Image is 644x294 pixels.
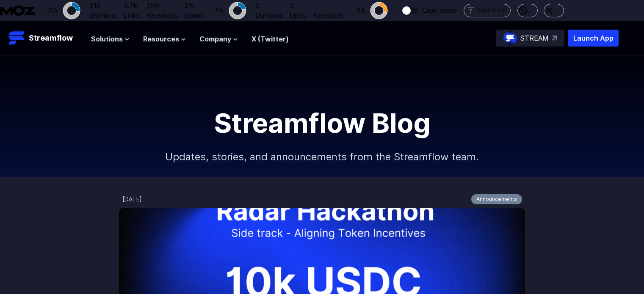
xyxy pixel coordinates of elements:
[290,1,293,10] span: 2
[68,7,75,14] text: 27
[255,1,259,10] span: 2
[147,0,177,11] h2: Number of keywords for which this site ranks within the top 50 positions on Google US.
[89,0,116,11] h2: Number of unique external linking domains. Two or more links from the same website are counted as...
[89,1,101,10] span: 619
[143,34,179,44] span: Resources
[255,11,282,21] p: Domains
[29,32,73,44] p: Streamflow
[544,5,554,16] svg: Close toolbar
[552,36,557,41] img: top-right-arrow.svg
[423,5,457,16] span: Dark mode
[234,7,241,14] text: 22
[124,0,140,11] h2: Number of unique pages linking to a target. Two or more links from the same page on a website are...
[290,11,306,21] p: Links
[473,6,511,15] span: Dock to top
[91,34,123,44] span: Solutions
[471,194,522,204] a: Announcements
[147,1,159,10] span: 299
[544,4,564,17] div: Close toolbar
[356,5,365,16] h1: BA
[290,0,306,11] h2: Number of unique pages linking to a target. Two or more links from the same page on a website are...
[199,34,231,44] span: Company
[464,4,511,17] div: Dock to top
[143,34,186,44] button: Resources
[313,1,316,10] span: -
[124,11,140,21] p: Links
[124,1,138,10] span: 3.7K
[375,7,382,14] text: 30
[568,30,619,47] button: Launch App
[140,137,504,177] p: Updates, stories, and announcements from the Streamflow team.
[91,34,130,44] button: Solutions
[313,0,343,11] h2: Number of keywords for which this site ranks within the top 50 positions on Google US.
[89,11,116,21] p: Domains
[147,11,177,21] p: Keywords
[185,0,202,11] h2: Represents the percentage of sites with similar features we've found to be penalized or banned by...
[8,30,25,47] img: Streamflow Logo
[199,34,238,44] button: Company
[503,31,517,45] img: streamflow-logo-circle.png
[49,5,58,16] h1: DA
[252,35,289,43] a: X (Twitter)
[215,5,224,16] h1: PA
[313,11,343,21] p: Keywords
[185,1,194,10] span: 2%
[520,33,549,43] p: STREAM
[517,4,538,17] div: Hide MozBar on this domain
[8,30,83,47] a: Streamflow
[255,0,282,11] h2: Number of unique external linking domains. Two or more links from the same website are counted as...
[518,5,528,16] svg: Hide MozBar on this domain
[122,195,142,203] div: [DATE]
[496,30,564,47] a: STREAM
[185,11,202,21] p: Spam
[132,110,513,137] h1: Streamflow Blog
